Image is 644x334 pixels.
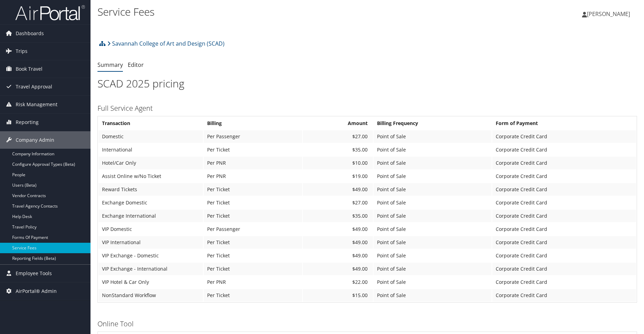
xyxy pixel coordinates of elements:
[99,117,203,130] th: Transaction
[303,236,373,249] td: $49.00
[492,249,636,262] td: Corporate Credit Card
[492,157,636,169] td: Corporate Credit Card
[374,289,492,302] td: Point of Sale
[303,276,373,288] td: $22.00
[204,263,302,275] td: Per Ticket
[492,196,636,209] td: Corporate Credit Card
[204,183,302,196] td: Per Ticket
[374,196,492,209] td: Point of Sale
[492,210,636,222] td: Corporate Credit Card
[492,183,636,196] td: Corporate Credit Card
[492,263,636,275] td: Corporate Credit Card
[492,170,636,182] td: Corporate Credit Card
[16,25,44,42] span: Dashboards
[99,263,203,275] td: VIP Exchange - International
[374,236,492,249] td: Point of Sale
[303,263,373,275] td: $49.00
[303,143,373,156] td: $35.00
[492,236,636,249] td: Corporate Credit Card
[303,117,373,130] th: Amount
[303,183,373,196] td: $49.00
[97,319,637,329] h3: Online Tool
[374,117,492,130] th: Billing Frequency
[204,117,302,130] th: Billing
[16,114,39,131] span: Reporting
[99,170,203,182] td: Assist Online w/No Ticket
[492,289,636,302] td: Corporate Credit Card
[374,170,492,182] td: Point of Sale
[492,117,636,130] th: Form of Payment
[16,78,52,95] span: Travel Approval
[99,183,203,196] td: Reward Tickets
[16,42,28,60] span: Trips
[303,289,373,302] td: $15.00
[204,196,302,209] td: Per Ticket
[374,263,492,275] td: Point of Sale
[374,143,492,156] td: Point of Sale
[204,157,302,169] td: Per PNR
[492,276,636,288] td: Corporate Credit Card
[99,130,203,143] td: Domestic
[374,157,492,169] td: Point of Sale
[303,210,373,222] td: $35.00
[97,5,457,19] h1: Service Fees
[374,249,492,262] td: Point of Sale
[99,143,203,156] td: International
[16,282,57,300] span: AirPortal® Admin
[99,157,203,169] td: Hotel/Car Only
[582,3,637,24] a: [PERSON_NAME]
[303,223,373,235] td: $49.00
[374,210,492,222] td: Point of Sale
[16,131,54,149] span: Company Admin
[97,103,637,113] h3: Full Service Agent
[374,130,492,143] td: Point of Sale
[99,223,203,235] td: VIP Domestic
[303,196,373,209] td: $27.00
[492,143,636,156] td: Corporate Credit Card
[15,5,85,21] img: airportal-logo.png
[16,96,57,113] span: Risk Management
[204,170,302,182] td: Per PNR
[303,170,373,182] td: $19.00
[303,249,373,262] td: $49.00
[16,60,42,78] span: Book Travel
[204,130,302,143] td: Per Passenger
[107,37,225,51] a: Savannah College of Art and Design (SCAD)
[204,210,302,222] td: Per Ticket
[303,130,373,143] td: $27.00
[99,276,203,288] td: VIP Hotel & Car Only
[99,249,203,262] td: VIP Exchange - Domestic
[492,130,636,143] td: Corporate Credit Card
[97,61,123,69] a: Summary
[99,196,203,209] td: Exchange Domestic
[303,157,373,169] td: $10.00
[16,265,52,282] span: Employee Tools
[204,249,302,262] td: Per Ticket
[492,223,636,235] td: Corporate Credit Card
[587,10,630,18] span: [PERSON_NAME]
[204,276,302,288] td: Per PNR
[204,236,302,249] td: Per Ticket
[99,289,203,302] td: NonStandard Workflow
[374,183,492,196] td: Point of Sale
[97,76,637,91] h1: SCAD 2025 pricing
[204,223,302,235] td: Per Passenger
[204,143,302,156] td: Per Ticket
[99,210,203,222] td: Exchange International
[374,223,492,235] td: Point of Sale
[99,236,203,249] td: VIP International
[374,276,492,288] td: Point of Sale
[204,289,302,302] td: Per Ticket
[128,61,144,69] a: Editor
